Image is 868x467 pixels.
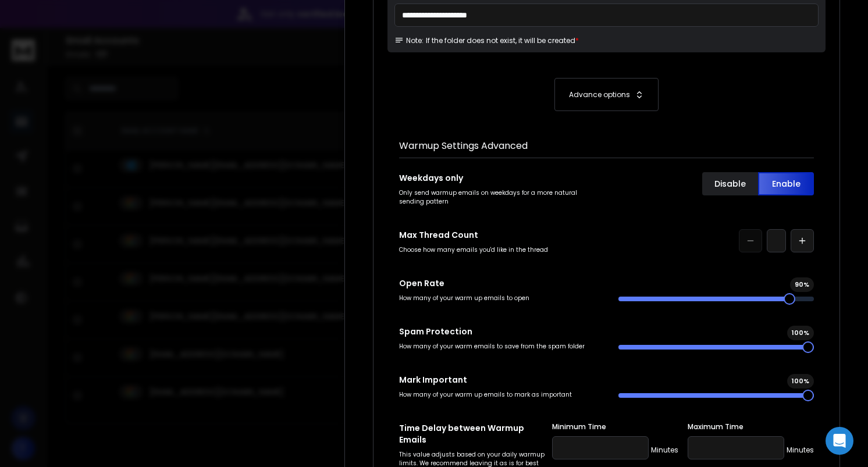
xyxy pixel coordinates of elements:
[569,90,630,99] p: Advance options
[399,326,595,337] p: Spam Protection
[426,36,575,45] p: If the folder does not exist, it will be created
[399,390,595,399] p: How many of your warm up emails to mark as important
[399,374,595,386] p: Mark Important
[399,78,814,111] button: Advance options
[826,427,853,455] div: Open Intercom Messenger
[399,294,595,302] p: How many of your warm up emails to open
[399,172,595,184] p: Weekdays only
[399,342,595,351] p: How many of your warm emails to save from the spam folder
[651,445,678,455] p: Minutes
[787,374,814,388] div: 100 %
[399,229,595,241] p: Max Thread Count
[399,139,814,153] h1: Warmup Settings Advanced
[399,245,595,254] p: Choose how many emails you'd like in the thread
[688,422,814,432] label: Maximum Time
[702,172,758,195] button: Disable
[758,172,814,195] button: Enable
[787,326,814,340] div: 100 %
[790,277,814,292] div: 90 %
[787,445,814,455] p: Minutes
[394,36,424,45] span: Note:
[399,422,547,445] p: Time Delay between Warmup Emails
[552,422,678,432] label: Minimum Time
[399,277,595,289] p: Open Rate
[399,188,595,206] p: Only send warmup emails on weekdays for a more natural sending pattern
